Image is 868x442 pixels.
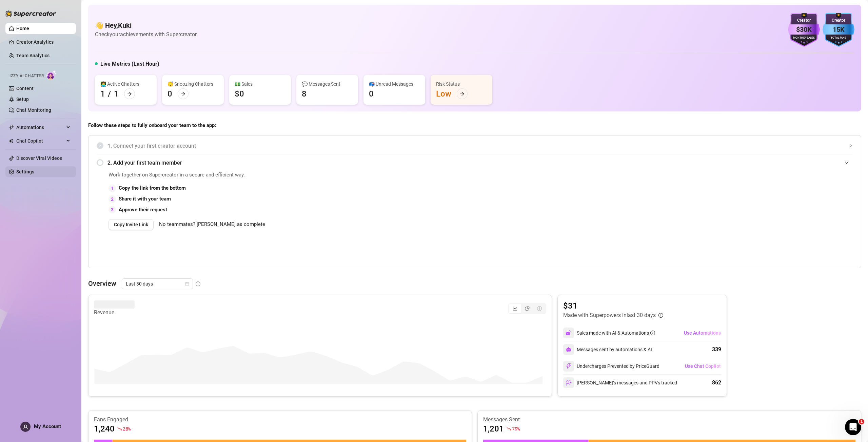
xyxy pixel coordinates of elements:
div: 1 [108,185,116,192]
article: Check your achievements with Supercreator [95,30,197,39]
div: 👩‍💻 Active Chatters [100,80,151,88]
img: blue-badge-DgoSNQY1.svg [823,13,854,47]
div: Creator [823,17,854,24]
span: line-chart [513,306,517,311]
a: Team Analytics [16,53,50,58]
img: svg%3e [566,330,572,336]
span: Chat Copilot [16,135,64,146]
span: 79 % [512,425,520,432]
span: info-circle [650,331,655,335]
iframe: Adding Team Members [717,171,853,258]
span: My Account [34,423,61,429]
span: No teammates? [PERSON_NAME] as complete [159,220,265,229]
iframe: Intercom live chat [845,419,861,435]
span: info-circle [196,281,200,286]
div: $0 [235,88,244,99]
span: thunderbolt [9,125,14,130]
div: Messages sent by automations & AI [563,344,652,355]
span: 1 [859,419,864,424]
span: 2. Add your first team member [107,159,853,167]
img: svg%3e [566,380,572,386]
div: 862 [712,379,721,387]
strong: Approve their request [119,207,167,213]
span: Copy Invite Link [114,222,148,227]
article: Fans Engaged [94,416,466,423]
a: Creator Analytics [16,37,71,47]
span: Work together on Supercreator in a secure and efficient way. [108,171,700,179]
button: Use Automations [684,328,721,338]
span: calendar [185,282,189,286]
div: 2 [108,195,116,203]
a: Home [16,26,29,31]
span: arrow-right [460,91,465,96]
div: 2. Add your first team member [97,154,853,171]
div: 339 [712,345,721,354]
button: Use Chat Copilot [685,361,721,372]
img: Chat Copilot [9,139,13,143]
div: Sales made with AI & Automations [577,329,655,337]
div: 8 [302,88,307,99]
div: 1 [100,88,105,99]
span: 1. Connect your first creator account [107,142,853,150]
div: Creator [788,17,820,24]
a: Chat Monitoring [16,107,51,113]
div: 1 [114,88,119,99]
div: Risk Status [436,80,487,88]
div: Total Fans [823,36,854,40]
div: 💬 Messages Sent [302,80,353,88]
div: 15K [823,24,854,35]
img: svg%3e [566,347,571,352]
span: Izzy AI Chatter [9,73,44,79]
h5: Live Metrics (Last Hour) [100,60,159,68]
span: collapsed [849,144,853,148]
a: Settings [16,169,34,174]
article: $31 [563,300,663,311]
div: [PERSON_NAME]’s messages and PPVs tracked [563,377,677,388]
img: purple-badge-B9DA21FR.svg [788,13,820,47]
span: arrow-right [181,91,185,96]
h4: 👋 Hey, Kuki [95,21,197,30]
span: Use Chat Copilot [685,363,721,369]
article: Made with Superpowers in last 30 days [563,311,656,319]
span: expanded [845,161,849,165]
a: Content [16,86,34,91]
span: dollar-circle [537,306,542,311]
div: 📪 Unread Messages [369,80,420,88]
span: fall [117,426,122,431]
span: 28 % [123,425,131,432]
div: 0 [369,88,374,99]
span: info-circle [658,313,663,318]
article: Overview [88,278,116,289]
span: user [23,424,28,429]
div: $30K [788,24,820,35]
article: 1,201 [483,423,504,434]
a: Setup [16,97,29,102]
strong: Share it with your team [119,196,171,202]
strong: Follow these steps to fully onboard your team to the app: [88,122,216,128]
strong: Copy the link from the bottom [119,185,186,191]
img: svg%3e [566,363,572,369]
img: AI Chatter [46,70,57,80]
article: 1,240 [94,423,115,434]
div: segmented control [508,303,546,314]
div: 💵 Sales [235,80,285,88]
div: 3 [108,206,116,213]
span: fall [507,426,511,431]
span: Use Automations [684,330,721,336]
a: Discover Viral Videos [16,155,62,161]
img: logo-BBDzfeDw.svg [5,10,56,17]
button: Copy Invite Link [108,219,154,230]
span: arrow-right [127,91,132,96]
article: Revenue [94,309,135,317]
span: Last 30 days [126,279,189,289]
div: 0 [167,88,172,99]
div: 1. Connect your first creator account [97,138,853,154]
span: pie-chart [525,306,530,311]
span: Automations [16,122,64,133]
div: Undercharges Prevented by PriceGuard [563,361,659,372]
div: 😴 Snoozing Chatters [167,80,218,88]
div: Monthly Sales [788,36,820,40]
article: Messages Sent [483,416,855,423]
